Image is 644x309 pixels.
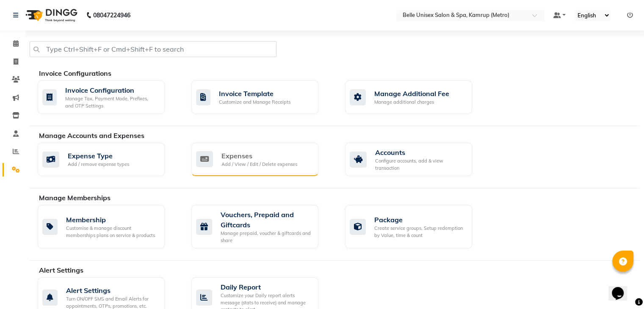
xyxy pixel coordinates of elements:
[30,41,276,57] input: Type Ctrl+Shift+F or Cmd+Shift+F to search
[66,225,158,239] div: Customise & manage discount memberships plans on service & products
[66,285,158,295] div: Alert Settings
[221,230,312,244] div: Manage prepaid, voucher & giftcards and share
[219,99,290,106] div: Customize and Manage Receipts
[345,143,486,176] a: AccountsConfigure accounts, add & view transaction
[38,143,179,176] a: Expense TypeAdd / remove expense types
[93,3,130,27] b: 08047224946
[191,205,332,248] a: Vouchers, Prepaid and GiftcardsManage prepaid, voucher & giftcards and share
[38,80,179,114] a: Invoice ConfigurationManage Tax, Payment Mode, Prefixes, and OTP Settings
[374,99,449,106] div: Manage additional charges
[191,143,332,176] a: ExpensesAdd / View / Edit / Delete expenses
[345,205,486,248] a: PackageCreate service groups, Setup redemption by Value, time & count
[68,151,129,161] div: Expense Type
[65,95,158,109] div: Manage Tax, Payment Mode, Prefixes, and OTP Settings
[22,3,80,27] img: logo
[374,215,465,225] div: Package
[375,157,465,171] div: Configure accounts, add & view transaction
[374,225,465,239] div: Create service groups, Setup redemption by Value, time & count
[345,80,486,114] a: Manage Additional FeeManage additional charges
[66,215,158,225] div: Membership
[68,161,129,168] div: Add / remove expense types
[219,88,290,99] div: Invoice Template
[374,88,449,99] div: Manage Additional Fee
[221,282,312,292] div: Daily Report
[38,205,179,248] a: MembershipCustomise & manage discount memberships plans on service & products
[221,151,297,161] div: Expenses
[65,85,158,95] div: Invoice Configuration
[221,210,312,230] div: Vouchers, Prepaid and Giftcards
[221,161,297,168] div: Add / View / Edit / Delete expenses
[191,80,332,114] a: Invoice TemplateCustomize and Manage Receipts
[375,147,465,157] div: Accounts
[608,275,636,301] iframe: chat widget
